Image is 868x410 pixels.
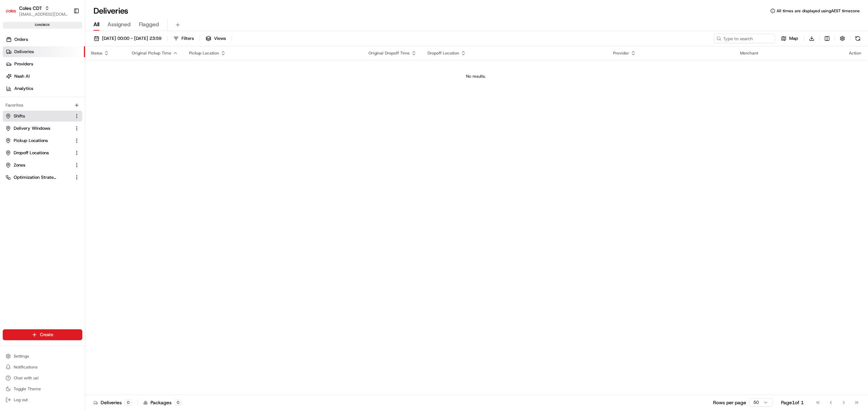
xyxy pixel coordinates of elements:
a: Nash AI [3,71,85,82]
div: Start new chat [23,65,112,72]
span: Assigned [107,20,131,29]
span: Provider [613,50,629,56]
button: Log out [3,395,82,405]
span: Knowledge Base [14,99,52,106]
p: Welcome 👋 [7,28,124,38]
span: Deliveries [14,49,34,55]
span: Shifts [14,113,25,119]
a: Dropoff Locations [5,150,71,156]
span: All times are displayed using AEST timezone [777,8,860,14]
a: Shifts [5,113,71,119]
button: Coles CDTColes CDT[EMAIL_ADDRESS][DOMAIN_NAME] [3,3,71,19]
input: Type to search [714,34,775,43]
button: Map [778,34,801,43]
button: Zones [3,160,82,171]
button: [DATE] 00:00 - [DATE] 23:59 [91,34,164,43]
a: Delivery Windows [5,125,71,131]
span: Optimization Strategy [14,174,57,180]
div: Favorites [3,100,82,111]
div: sandbox [3,22,82,29]
span: [DATE] 00:00 - [DATE] 23:59 [102,35,161,42]
span: Orders [14,36,28,43]
div: 0 [125,399,132,406]
button: Create [3,329,82,340]
span: Nash AI [14,73,30,79]
span: Map [789,35,798,42]
span: Views [214,35,226,42]
span: Settings [14,353,29,359]
span: Providers [14,61,33,67]
div: No results. [88,74,864,79]
button: Coles CDT [19,5,42,12]
span: API Documentation [64,99,110,106]
span: Toggle Theme [14,386,41,392]
button: Chat with us! [3,373,82,383]
div: Page 1 of 1 [781,399,804,406]
div: 💻 [58,100,63,105]
span: Original Pickup Time [132,50,171,56]
button: Dropoff Locations [3,147,82,158]
a: 💻API Documentation [55,96,112,109]
a: Zones [5,162,71,168]
div: 📗 [7,100,12,105]
button: Settings [3,351,82,361]
span: Chat with us! [14,375,39,381]
span: Zones [14,162,25,168]
img: Coles CDT [5,5,16,16]
button: Refresh [853,34,863,43]
span: Log out [14,397,28,403]
span: Dropoff Location [428,50,459,56]
button: Shifts [3,111,82,122]
a: Orders [3,34,85,45]
button: Notifications [3,362,82,372]
span: Status [91,50,102,56]
img: Nash [7,7,20,21]
img: 1736555255976-a54dd68f-1ca7-489b-9aae-adbdc363a1c4 [7,65,19,78]
h1: Deliveries [93,5,128,16]
span: Flagged [139,20,159,29]
button: Filters [170,34,197,43]
span: Merchant [740,50,758,56]
button: Start new chat [116,67,124,76]
p: Rows per page [713,399,746,406]
a: Providers [3,59,85,69]
span: All [93,20,99,29]
span: Pylon [68,116,83,121]
span: Pickup Locations [14,138,48,144]
a: Deliveries [3,46,85,57]
a: Pickup Locations [5,138,71,144]
div: Packages [143,399,182,406]
span: Original Dropoff Time [368,50,410,56]
div: We're available if you need us! [23,72,86,78]
a: Optimization Strategy [5,174,71,180]
button: Optimization Strategy [3,172,82,183]
button: Delivery Windows [3,123,82,134]
span: Analytics [14,85,33,92]
a: Powered byPylon [48,115,83,121]
button: Pickup Locations [3,135,82,146]
div: Action [849,50,861,56]
a: Analytics [3,83,85,94]
a: 📗Knowledge Base [4,96,55,109]
span: Create [40,332,53,338]
div: Deliveries [93,399,132,406]
span: Notifications [14,364,38,370]
span: Dropoff Locations [14,150,49,156]
span: Delivery Windows [14,125,50,131]
button: Toggle Theme [3,384,82,394]
input: Clear [18,44,113,51]
button: [EMAIL_ADDRESS][DOMAIN_NAME] [19,12,68,17]
div: 0 [174,399,182,406]
span: Pickup Location [189,50,219,56]
span: Filters [182,35,194,42]
button: Views [203,34,229,43]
